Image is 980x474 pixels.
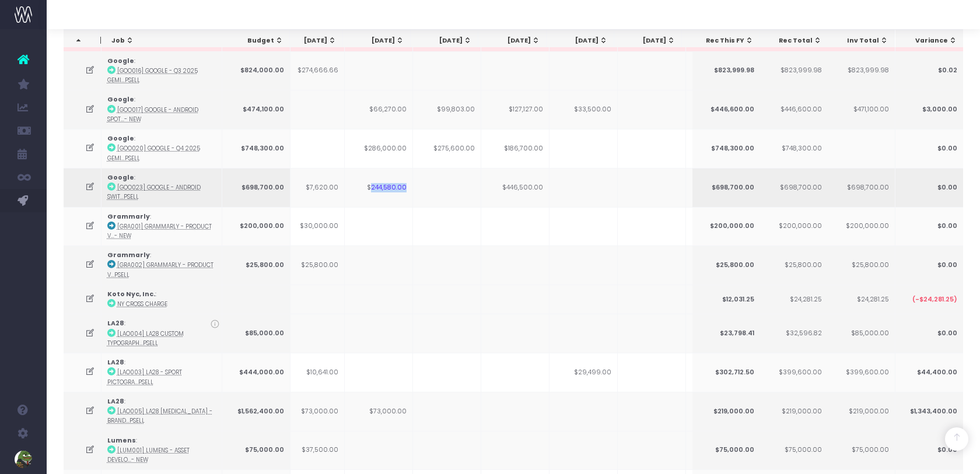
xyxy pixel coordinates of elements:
th: Sep 25: activate to sort column ascending [275,30,342,52]
td: $0.00 [895,129,963,168]
div: [DATE] [625,36,675,45]
td: $219,000.00 [692,392,760,431]
td: $25,800.00 [692,245,760,285]
td: $823,999.98 [827,51,895,90]
div: Rec Total [771,36,821,45]
td: $219,000.00 [759,392,828,431]
strong: LA28 [107,319,124,328]
div: [DATE] [557,36,608,45]
th: Rec Total: activate to sort column ascending [760,30,828,52]
td: $24,281.25 [827,285,895,314]
td: $0.00 [895,431,963,470]
td: $200,000.00 [222,207,290,246]
td: : [101,285,222,314]
td: $12,031.25 [692,285,760,314]
strong: Grammarly [107,251,150,259]
td: $24,281.25 [759,285,828,314]
td: $200,000.00 [759,207,828,246]
td: $200,000.00 [692,207,760,246]
td: $698,700.00 [692,168,760,207]
strong: LA28 [107,397,124,406]
td: : [101,51,222,90]
td: $823,999.98 [759,51,828,90]
td: $446,500.00 [481,168,549,207]
td: $0.00 [895,245,963,285]
abbr: [LAO005] LA28 Retainer - Brand - Upsell [107,408,212,424]
div: [DATE] [489,36,540,45]
strong: LA28 [107,358,124,367]
abbr: NY Cross Charge [117,300,167,308]
abbr: [GOO016] Google - Q3 2025 Gemini Design - Brand - Upsell [107,67,198,84]
td: $471,100.00 [827,90,895,129]
td: $75,000.00 [827,431,895,470]
td: $33,500.00 [549,90,618,129]
td: $200,000.00 [827,207,895,246]
td: $30,000.00 [276,207,345,246]
div: [DATE] [285,36,336,45]
td: $748,300.00 [692,129,760,168]
div: Variance [906,36,957,45]
td: $698,700.00 [222,168,290,207]
td: $219,000.00 [827,392,895,431]
div: Rec This FY [703,36,754,45]
td: $399,600.00 [827,353,895,392]
td: $25,800.00 [759,245,828,285]
td: $302,712.50 [692,353,760,392]
td: $3,000.00 [895,90,963,129]
div: Budget [233,36,283,45]
strong: Koto Nyc, Inc. [107,290,155,299]
abbr: [LUM001] Lumens - Asset Development - Campaign - New [107,447,190,464]
td: $474,100.00 [222,90,290,129]
td: : [101,431,222,470]
abbr: [GOO017] Google - Android Spotlight - Brand - New [107,106,198,123]
span: (-$24,281.25) [912,295,957,304]
td: $244,580.00 [345,168,413,207]
th: Feb 26: activate to sort column ascending [614,30,682,52]
td: $698,700.00 [827,168,895,207]
td: $0.00 [895,168,963,207]
td: $127,127.00 [481,90,549,129]
th: Jan 26: activate to sort column ascending [547,30,614,52]
strong: Google [107,95,134,104]
div: [DATE] [353,36,404,45]
td: $0.02 [895,51,963,90]
strong: Lumens [107,436,136,445]
td: $25,800.00 [827,245,895,285]
td: $66,270.00 [345,90,413,129]
th: : activate to sort column descending [64,30,99,52]
td: $85,000.00 [827,314,895,353]
td: $748,300.00 [759,129,828,168]
th: Dec 25: activate to sort column ascending [478,30,546,52]
td: $446,600.00 [759,90,828,129]
td: $29,499.00 [549,353,618,392]
abbr: [LAO003] LA28 - Sport Pictograms - Upsell [107,368,182,385]
td: : [101,245,222,285]
th: Variance: activate to sort column ascending [895,30,964,52]
strong: Google [107,134,134,143]
td: : [101,392,222,431]
td: $274,666.66 [276,51,345,90]
strong: Google [107,57,134,65]
th: Nov 25: activate to sort column ascending [411,30,478,52]
td: : [101,314,222,353]
th: Oct 25: activate to sort column ascending [343,30,411,52]
td: : [101,168,222,207]
td: $0.00 [895,207,963,246]
abbr: [GRA002] Grammarly - Product Video - Brand - Upsell [107,261,213,278]
td: $37,500.00 [276,431,345,470]
td: $444,000.00 [222,353,290,392]
td: $1,343,400.00 [895,392,963,431]
td: $73,000.00 [345,392,413,431]
td: $10,641.00 [276,353,345,392]
th: Job: activate to sort column ascending [101,30,225,52]
abbr: [GRA001] Grammarly - Product Videos - Brand - New [107,223,212,240]
abbr: [LAO004] LA28 Custom Typography - Upsell [107,330,184,347]
th: Inv Total: activate to sort column ascending [827,30,895,52]
img: images/default_profile_image.png [15,451,32,468]
td: $75,000.00 [692,431,760,470]
div: Inv Total [838,36,888,45]
td: $748,300.00 [222,129,290,168]
div: [DATE] [421,36,472,45]
td: $32,596.82 [759,314,828,353]
td: $286,000.00 [345,129,413,168]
